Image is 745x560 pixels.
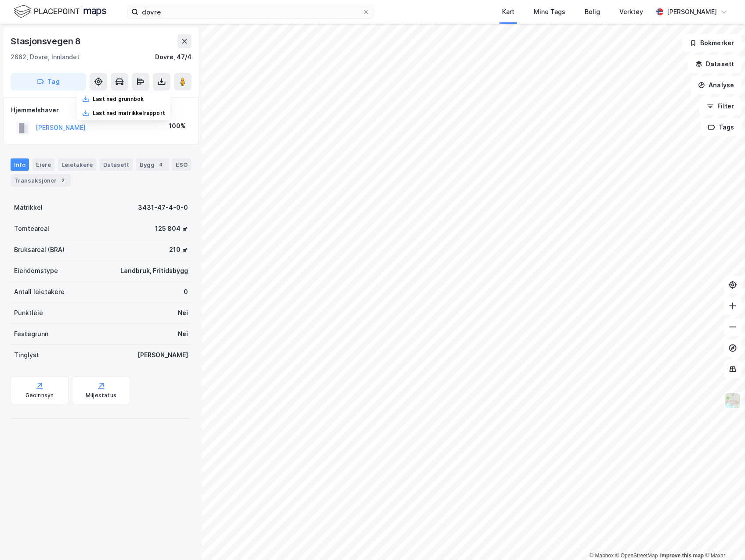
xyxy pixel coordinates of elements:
div: Festegrunn [14,329,48,339]
div: Bolig [585,7,600,17]
div: Info [11,158,29,171]
div: 2662, Dovre, Innlandet [11,52,80,62]
div: Nei [178,329,188,339]
div: Landbruk, Fritidsbygg [120,266,188,276]
div: Kart [502,7,514,17]
div: Tomteareal [14,223,49,234]
div: 100% [169,121,186,131]
button: Datasett [688,55,741,73]
div: Tinglyst [14,350,39,360]
div: Bruksareal (BRA) [14,244,65,255]
div: Hjemmelshaver [11,105,191,115]
button: Bokmerker [682,34,741,52]
div: Miljøstatus [86,392,116,399]
iframe: Chat Widget [701,518,745,560]
img: Z [724,392,741,409]
input: Søk på adresse, matrikkel, gårdeiere, leietakere eller personer [138,5,362,18]
div: 4 [156,160,165,169]
div: Punktleie [14,308,43,318]
div: Matrikkel [14,202,43,213]
div: Geoinnsyn [25,392,54,399]
div: Bygg [136,158,169,171]
div: [PERSON_NAME] [137,350,188,360]
a: OpenStreetMap [615,553,658,559]
button: Tags [701,118,741,136]
button: Analyse [691,76,741,94]
img: logo.f888ab2527a4732fd821a326f86c7f29.svg [14,4,106,19]
div: 210 ㎡ [169,244,188,255]
div: Datasett [100,158,133,171]
div: Verktøy [619,7,643,17]
a: Improve this map [660,553,704,559]
div: Stasjonsvegen 8 [11,34,83,48]
div: Transaksjoner [11,174,71,187]
div: Leietakere [58,158,96,171]
div: 0 [184,287,188,297]
div: Last ned matrikkelrapport [93,110,165,117]
div: ESG [172,158,191,171]
a: Mapbox [589,553,614,559]
div: 125 804 ㎡ [155,223,188,234]
div: 2 [58,176,67,185]
button: Filter [699,97,741,115]
div: 3431-47-4-0-0 [138,202,188,213]
div: Antall leietakere [14,287,65,297]
div: Dovre, 47/4 [155,52,192,62]
div: Nei [178,308,188,318]
div: Mine Tags [534,7,565,17]
div: Eiendomstype [14,266,58,276]
button: Tag [11,73,86,90]
div: Last ned grunnbok [93,96,144,103]
div: [PERSON_NAME] [667,7,717,17]
div: Eiere [33,158,54,171]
